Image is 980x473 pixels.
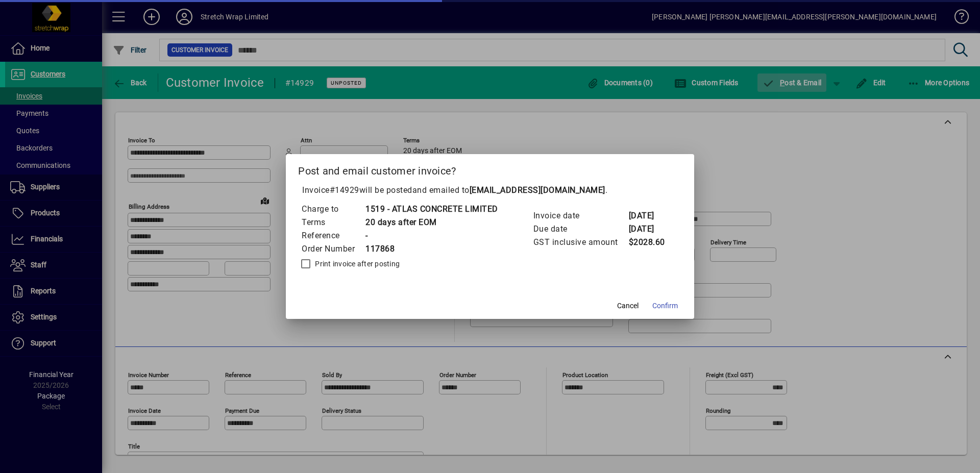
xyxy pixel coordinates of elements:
b: [EMAIL_ADDRESS][DOMAIN_NAME] [470,185,605,195]
td: - [365,229,498,242]
td: $2028.60 [628,236,669,249]
td: GST inclusive amount [533,236,628,249]
span: #14929 [330,185,359,195]
td: 20 days after EOM [365,216,498,229]
td: [DATE] [628,209,669,222]
td: Charge to [301,203,365,216]
label: Print invoice after posting [313,259,400,269]
td: 1519 - ATLAS CONCRETE LIMITED [365,203,498,216]
td: Terms [301,216,365,229]
h2: Post and email customer invoice? [286,154,694,184]
p: Invoice will be posted . [298,184,682,196]
span: Cancel [617,301,639,311]
td: [DATE] [628,222,669,236]
span: and emailed to [412,185,605,195]
td: Invoice date [533,209,628,222]
td: Order Number [301,242,365,256]
td: 117868 [365,242,498,256]
td: Due date [533,222,628,236]
td: Reference [301,229,365,242]
span: Confirm [652,301,678,311]
button: Cancel [611,296,644,315]
button: Confirm [648,296,682,315]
